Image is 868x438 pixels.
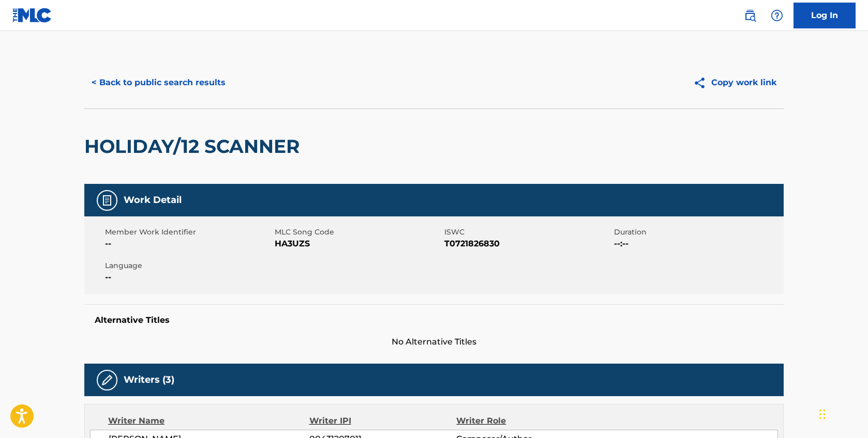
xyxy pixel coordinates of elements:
h5: Work Detail [124,194,182,206]
span: No Alternative Titles [84,336,784,348]
h5: Alternative Titles [95,315,773,325]
h5: Writers (3) [124,374,174,386]
span: Member Work Identifier [105,227,272,238]
img: Work Detail [101,194,113,207]
img: Writers [101,374,113,386]
span: Language [105,260,272,271]
span: --:-- [614,238,781,250]
div: Writer Role [456,415,590,427]
button: < Back to public search results [84,70,233,96]
div: Writer Name [108,415,309,427]
span: -- [105,271,272,284]
span: Duration [614,227,781,238]
img: help [771,9,783,22]
div: Help [767,5,787,26]
span: ISWC [444,227,611,238]
img: search [744,9,756,22]
span: T0721826830 [444,238,611,250]
iframe: Chat Widget [816,388,868,438]
img: Copy work link [693,76,711,89]
a: Log In [794,3,856,28]
span: MLC Song Code [275,227,442,238]
div: Drag [819,399,826,430]
h2: HOLIDAY/12 SCANNER [84,135,305,158]
img: MLC Logo [12,8,52,23]
a: Public Search [740,5,760,26]
div: Writer IPI [309,415,457,427]
span: HA3UZS [275,238,442,250]
button: Copy work link [686,70,784,96]
span: -- [105,238,272,250]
